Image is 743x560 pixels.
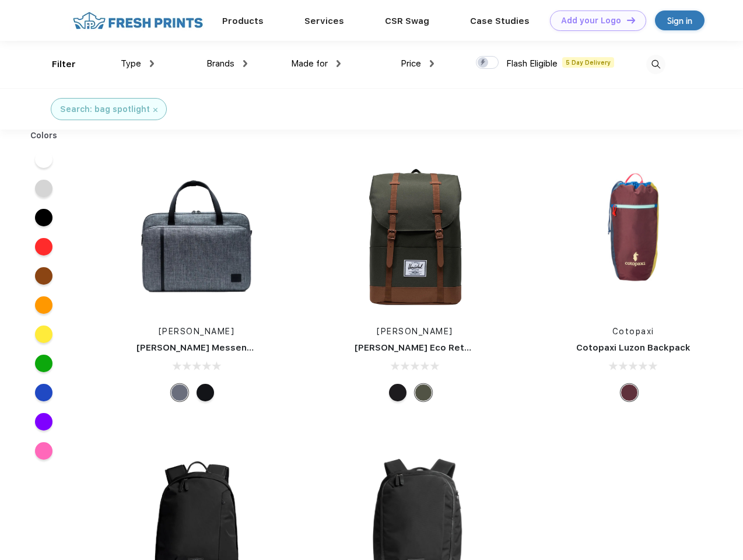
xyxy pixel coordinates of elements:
[401,58,421,69] span: Price
[576,342,691,353] a: Cotopaxi Luzon Backpack
[612,327,654,336] a: Cotopaxi
[389,384,406,401] div: Black
[655,10,705,30] a: Sign in
[667,14,692,27] div: Sign in
[119,159,274,314] img: func=resize&h=266
[136,342,262,353] a: [PERSON_NAME] Messenger
[562,57,614,68] span: 5 Day Delivery
[171,384,188,401] div: Raven Crosshatch
[621,384,638,401] div: Surprise
[355,342,593,353] a: [PERSON_NAME] Eco Retreat 15" Computer Backpack
[291,58,328,69] span: Made for
[52,58,76,71] div: Filter
[153,108,157,112] img: filter_cancel.svg
[197,384,214,401] div: Black
[69,10,206,31] img: fo%20logo%202.webp
[243,60,247,67] img: dropdown.png
[337,60,341,67] img: dropdown.png
[556,159,711,314] img: func=resize&h=266
[337,159,492,314] img: func=resize&h=266
[206,58,234,69] span: Brands
[22,129,66,142] div: Colors
[646,55,665,74] img: desktop_search.svg
[222,16,264,26] a: Products
[377,327,453,336] a: [PERSON_NAME]
[415,384,432,401] div: Forest
[121,58,141,69] span: Type
[159,327,235,336] a: [PERSON_NAME]
[60,103,150,116] div: Search: bag spotlight
[506,58,558,69] span: Flash Eligible
[561,16,621,26] div: Add your Logo
[627,17,635,23] img: DT
[150,60,154,67] img: dropdown.png
[430,60,434,67] img: dropdown.png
